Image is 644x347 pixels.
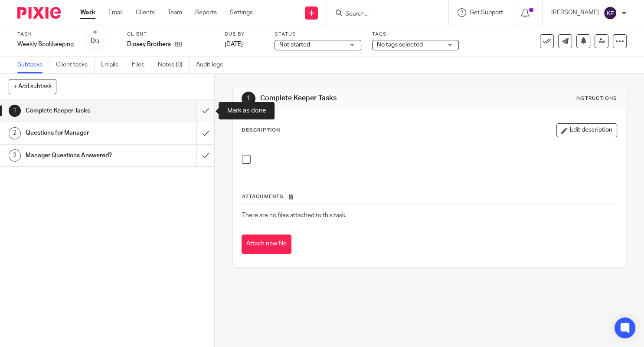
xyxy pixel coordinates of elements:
[91,36,99,46] div: 0
[230,8,253,17] a: Settings
[101,56,125,73] a: Emails
[158,56,190,73] a: Notes (0)
[344,10,422,18] input: Search
[242,235,291,254] button: Attach new file
[9,105,21,117] div: 1
[603,6,617,20] img: svg%3E
[551,8,599,17] p: [PERSON_NAME]
[17,56,49,73] a: Subtasks
[372,31,459,38] label: Tags
[470,10,503,16] span: Get Support
[17,7,61,19] img: Pixie
[377,42,423,48] span: No tags selected
[242,212,347,218] span: There are no files attached to this task.
[95,39,99,44] small: /3
[127,31,214,38] label: Client
[80,8,95,17] a: Work
[17,31,74,38] label: Task
[575,95,617,102] div: Instructions
[225,31,264,38] label: Due by
[9,149,21,162] div: 3
[242,92,255,106] div: 1
[132,56,151,73] a: Files
[556,123,617,137] button: Edit description
[279,42,310,48] span: Not started
[242,194,284,199] span: Attachments
[26,149,134,162] h1: Manager Questions Answered?
[168,8,182,17] a: Team
[9,127,21,139] div: 2
[17,40,74,49] div: Weekly Bookkeeping
[225,41,243,47] span: [DATE]
[26,126,134,139] h1: Questions for Manager
[260,94,448,103] h1: Complete Keeper Tasks
[242,127,280,134] p: Description
[9,79,56,94] button: + Add subtask
[56,56,95,73] a: Client tasks
[195,8,217,17] a: Reports
[275,31,361,38] label: Status
[108,8,123,17] a: Email
[136,8,155,17] a: Clients
[196,56,229,73] a: Audit logs
[127,40,171,49] p: Djosey Brothers
[26,104,134,117] h1: Complete Keeper Tasks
